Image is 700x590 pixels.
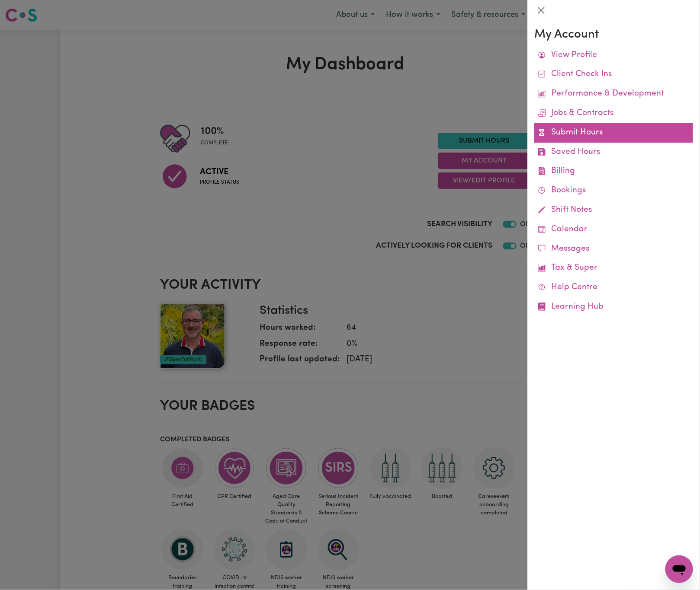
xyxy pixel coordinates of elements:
[534,162,693,181] a: Billing
[534,278,693,297] a: Help Centre
[534,46,693,65] a: View Profile
[534,258,693,278] a: Tax & Super
[534,123,693,143] a: Submit Hours
[534,181,693,201] a: Bookings
[534,65,693,84] a: Client Check Ins
[665,555,693,583] iframe: Button to launch messaging window
[534,104,693,123] a: Jobs & Contracts
[534,201,693,220] a: Shift Notes
[534,28,693,42] h3: My Account
[534,84,693,104] a: Performance & Development
[534,239,693,259] a: Messages
[534,3,548,17] button: Close
[534,220,693,239] a: Calendar
[534,143,693,162] a: Saved Hours
[534,297,693,317] a: Learning Hub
